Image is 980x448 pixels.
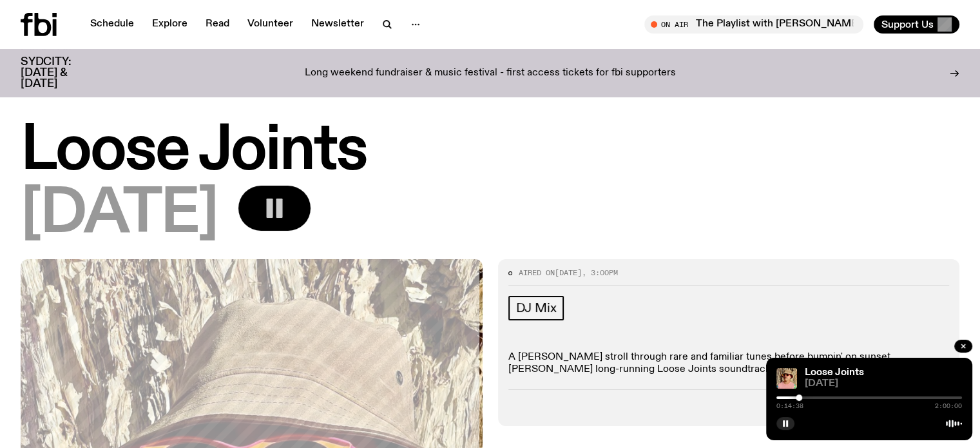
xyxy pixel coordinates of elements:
span: 0:14:38 [776,403,803,409]
p: A [PERSON_NAME] stroll through rare and familiar tunes before bumpin' on sunset, [PERSON_NAME] lo... [508,351,950,376]
button: On AirThe Playlist with [PERSON_NAME] / Pink Siifu Interview!! [644,15,863,34]
span: [DATE] [21,186,218,244]
a: Newsletter [303,15,372,34]
span: Aired on [519,268,555,278]
h3: SYDCITY: [DATE] & [DATE] [21,57,103,90]
span: [DATE] [805,379,962,389]
a: Explore [144,15,195,34]
a: Volunteer [240,15,301,34]
p: Long weekend fundraiser & music festival - first access tickets for fbi supporters [305,68,676,79]
span: [DATE] [555,268,582,278]
a: Loose Joints [805,367,864,378]
a: DJ Mix [508,296,564,320]
a: Schedule [82,15,142,34]
a: Read [198,15,237,34]
span: 2:00:00 [935,403,962,409]
h1: Loose Joints [21,122,959,180]
span: Support Us [881,19,934,30]
button: Support Us [874,15,959,34]
span: , 3:00pm [582,268,618,278]
span: DJ Mix [516,301,557,315]
img: Tyson stands in front of a paperbark tree wearing orange sunglasses, a suede bucket hat and a pin... [776,368,797,389]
